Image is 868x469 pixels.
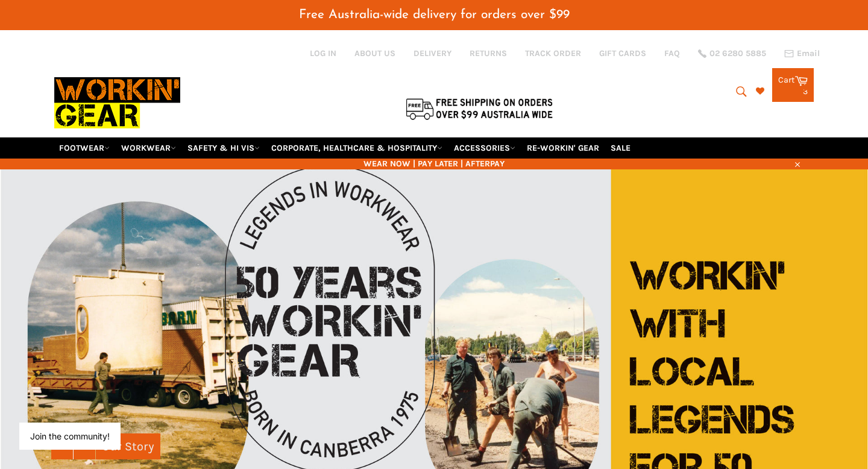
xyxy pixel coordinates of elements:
[803,86,808,96] span: 3
[404,96,555,121] img: Flat $9.95 shipping Australia wide
[54,158,814,169] span: WEAR NOW | PAY LATER | AFTERPAY
[116,137,181,159] a: WORKWEAR
[96,433,160,459] a: Our Story
[266,137,447,159] a: CORPORATE, HEALTHCARE & HOSPITALITY
[709,49,766,58] span: 02 6280 5885
[525,48,581,59] a: TRACK ORDER
[299,8,570,21] span: Free Australia-wide delivery for orders over $99
[698,49,766,58] a: 02 6280 5885
[599,48,646,59] a: GIFT CARDS
[606,137,635,159] a: SALE
[30,431,110,441] button: Join the community!
[470,48,507,59] a: RETURNS
[354,48,395,59] a: ABOUT US
[797,49,820,58] span: Email
[449,137,520,159] a: ACCESSORIES
[522,137,604,159] a: RE-WORKIN' GEAR
[414,48,451,59] a: DELIVERY
[54,137,115,159] a: FOOTWEAR
[772,68,814,102] a: Cart 3
[54,69,180,137] img: Workin Gear leaders in Workwear, Safety Boots, PPE, Uniforms. Australia's No.1 in Workwear
[310,48,336,58] a: Log in
[183,137,265,159] a: SAFETY & HI VIS
[784,49,820,58] a: Email
[664,48,680,59] a: FAQ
